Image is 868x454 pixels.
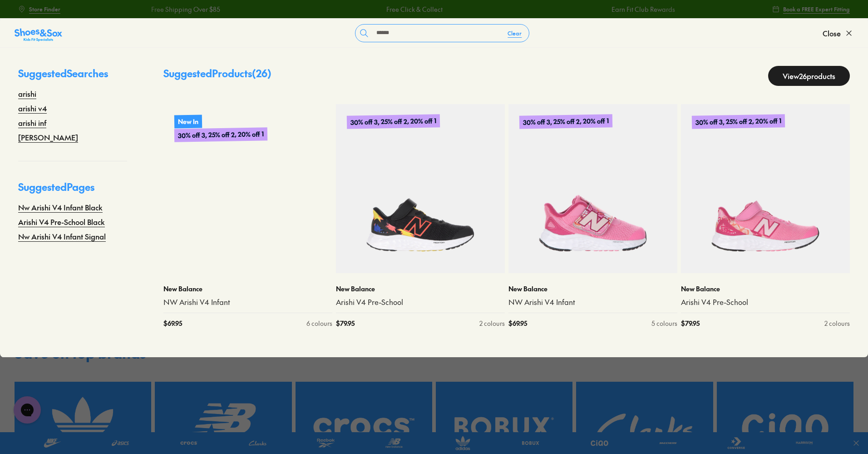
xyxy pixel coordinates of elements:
[336,297,505,307] a: Arishi V4 Pre-School
[306,319,332,328] div: 6 colours
[174,115,202,128] p: New In
[681,297,850,307] a: Arishi V4 Pre-School
[783,5,850,13] span: Book a FREE Expert Fitting
[824,319,850,328] div: 2 colours
[508,284,677,294] p: New Balance
[18,103,47,114] a: arishi v4
[823,23,853,43] button: Close
[9,393,45,427] iframe: Gorgias live chat messenger
[508,319,527,328] span: $ 69.95
[15,28,62,42] img: SNS_Logo_Responsive.svg
[347,114,440,129] p: 30% off 3, 25% off 2, 20% off 1
[519,114,612,129] p: 30% off 3, 25% off 2, 20% off 1
[174,127,267,142] p: 30% off 3, 25% off 2, 20% off 1
[18,117,46,128] a: arishi inf
[151,5,220,14] a: Free Shipping Over $85
[692,114,785,129] p: 30% off 3, 25% off 2, 20% off 1
[18,132,78,143] a: [PERSON_NAME]
[651,319,677,328] div: 5 colours
[163,319,182,328] span: $ 69.95
[772,1,850,17] a: Book a FREE Expert Fitting
[18,88,36,99] a: arishi
[252,66,271,80] span: ( 26 )
[681,104,850,273] a: 30% off 3, 25% off 2, 20% off 1
[163,284,332,294] p: New Balance
[612,5,675,14] a: Earn Fit Club Rewards
[823,28,841,39] span: Close
[18,180,127,202] p: Suggested Pages
[18,216,105,227] a: Arishi V4 Pre-School Black
[681,319,700,328] span: $ 79.95
[18,66,127,88] p: Suggested Searches
[18,231,106,242] a: Nw Arishi V4 Infant Signal
[15,26,62,40] a: Shoes &amp; Sox
[163,104,332,273] a: New In30% off 3, 25% off 2, 20% off 1
[336,104,505,273] a: 30% off 3, 25% off 2, 20% off 1
[29,5,60,13] span: Store Finder
[500,25,529,41] button: Clear
[163,66,271,86] p: Suggested Products
[336,284,505,294] p: New Balance
[336,319,355,328] span: $ 79.95
[508,104,677,273] a: 30% off 3, 25% off 2, 20% off 1
[163,297,332,307] a: NW Arishi V4 Infant
[18,1,60,17] a: Store Finder
[386,5,443,14] a: Free Click & Collect
[681,284,850,294] p: New Balance
[18,202,103,213] a: Nw Arishi V4 Infant Black
[479,319,505,328] div: 2 colours
[768,66,850,86] a: View26products
[508,297,677,307] a: NW Arishi V4 Infant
